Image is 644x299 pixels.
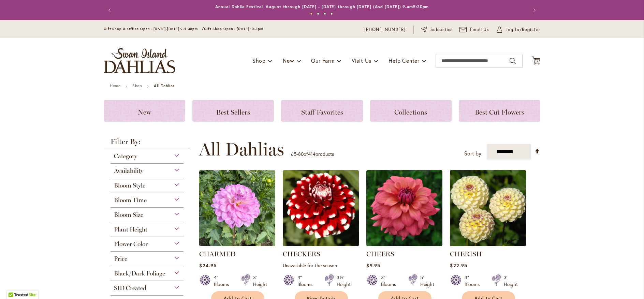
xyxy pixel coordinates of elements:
[381,274,400,288] div: 3" Blooms
[310,13,312,15] button: 1 of 4
[470,26,489,33] span: Email Us
[104,3,117,17] button: Previous
[497,26,540,33] a: Log In/Register
[215,4,429,9] a: Annual Dahlia Festival, August through [DATE] - [DATE] through [DATE] (And [DATE]) 9-am5:30pm
[459,26,489,33] a: Email Us
[204,27,263,31] span: Gift Shop Open - [DATE] 10-3pm
[324,13,326,15] button: 3 of 4
[114,182,145,189] span: Bloom Style
[450,241,526,248] a: CHERISH
[104,27,204,31] span: Gift Shop & Office Open - [DATE]-[DATE] 9-4:30pm /
[450,262,467,269] span: $22.95
[291,149,334,160] p: - of products
[216,108,250,116] span: Best Sellers
[199,170,275,246] img: CHARMED
[110,83,120,88] a: Home
[114,196,147,204] span: Bloom Time
[459,100,540,122] a: Best Cut Flowers
[464,147,483,160] label: Sort by:
[199,241,275,248] a: CHARMED
[389,57,420,64] span: Help Center
[132,83,142,88] a: Shop
[394,108,427,116] span: Collections
[114,226,147,233] span: Plant Height
[421,26,452,33] a: Subscribe
[114,284,146,292] span: SID Created
[114,211,143,219] span: Bloom Size
[114,270,165,277] span: Black/Dark Foliage
[104,48,175,73] a: store logo
[283,241,359,248] a: CHECKERS
[283,57,294,64] span: New
[214,274,233,288] div: 4" Blooms
[420,274,434,288] div: 5' Height
[114,152,137,160] span: Category
[465,274,484,288] div: 3" Blooms
[450,250,482,258] a: CHERISH
[527,3,540,17] button: Next
[253,274,267,288] div: 3' Height
[252,57,266,64] span: Shop
[366,241,442,248] a: CHEERS
[366,262,380,269] span: $9.95
[104,138,190,149] strong: Filter By:
[366,170,442,246] img: CHEERS
[138,108,151,116] span: New
[283,170,359,246] img: CHECKERS
[298,151,304,157] span: 80
[475,108,524,116] span: Best Cut Flowers
[281,100,363,122] a: Staff Favorites
[104,100,185,122] a: New
[192,100,274,122] a: Best Sellers
[331,13,333,15] button: 4 of 4
[154,83,175,88] strong: All Dahlias
[370,100,452,122] a: Collections
[114,255,127,263] span: Price
[337,274,351,288] div: 3½' Height
[506,26,540,33] span: Log In/Register
[199,139,284,160] span: All Dahlias
[114,240,148,248] span: Flower Color
[199,262,216,269] span: $24.95
[283,250,320,258] a: CHECKERS
[308,151,316,157] span: 414
[352,57,371,64] span: Visit Us
[317,13,319,15] button: 2 of 4
[366,250,394,258] a: CHEERS
[291,151,296,157] span: 65
[311,57,334,64] span: Our Farm
[297,274,317,288] div: 4" Blooms
[504,274,518,288] div: 3' Height
[430,26,452,33] span: Subscribe
[301,108,343,116] span: Staff Favorites
[364,26,406,33] a: [PHONE_NUMBER]
[450,170,526,246] img: CHERISH
[114,167,143,175] span: Availability
[199,250,236,258] a: CHARMED
[283,262,359,269] p: Unavailable for the season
